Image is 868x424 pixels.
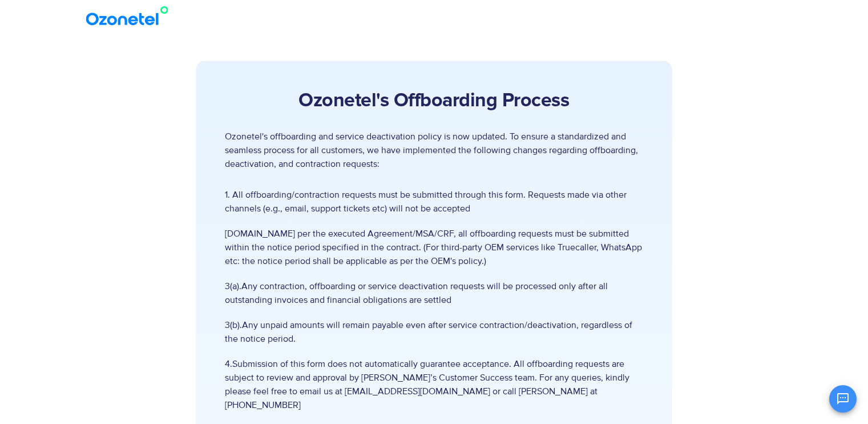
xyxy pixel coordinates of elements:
span: 4.Submission of this form does not automatically guarantee acceptance. All offboarding requests a... [225,357,643,412]
h2: Ozonetel's Offboarding Process [225,90,643,113]
span: 1. All offboarding/contraction requests must be submitted through this form. Requests made via ot... [225,188,643,215]
p: Ozonetel's offboarding and service deactivation policy is now updated. To ensure a standardized a... [225,130,643,171]
button: Open chat [829,385,857,413]
span: 3(a).Any contraction, offboarding or service deactivation requests will be processed only after a... [225,279,643,307]
span: [DOMAIN_NAME] per the executed Agreement/MSA/CRF, all offboarding requests must be submitted with... [225,227,643,268]
span: 3(b).Any unpaid amounts will remain payable even after service contraction/deactivation, regardle... [225,318,643,346]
